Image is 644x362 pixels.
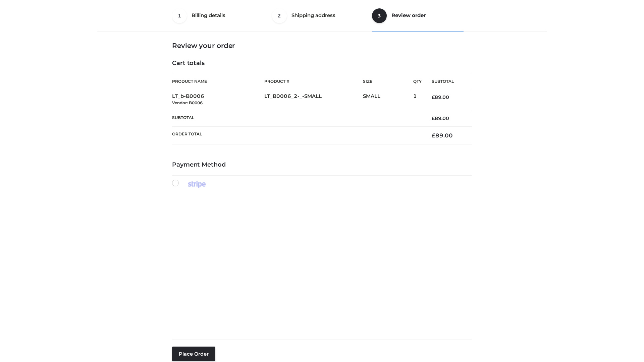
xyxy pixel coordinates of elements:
th: Subtotal [422,74,472,89]
span: £ [432,115,435,121]
h3: Review your order [172,42,472,50]
td: 1 [413,89,422,110]
h4: Payment Method [172,161,472,169]
td: LT_B0006_2-_-SMALL [264,89,363,110]
th: Product # [264,74,363,89]
iframe: Secure payment input frame [171,187,471,334]
td: LT_b-B0006 [172,89,264,110]
th: Subtotal [172,110,422,126]
small: Vendor: B0006 [172,100,203,105]
th: Product Name [172,74,264,89]
span: £ [432,132,435,139]
button: Place order [172,347,215,361]
td: SMALL [363,89,413,110]
bdi: 89.00 [432,115,449,121]
h4: Cart totals [172,60,472,67]
th: Order Total [172,127,422,144]
bdi: 89.00 [432,132,453,139]
span: £ [432,94,435,100]
th: Size [363,74,410,89]
bdi: 89.00 [432,94,449,100]
th: Qty [413,74,422,89]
